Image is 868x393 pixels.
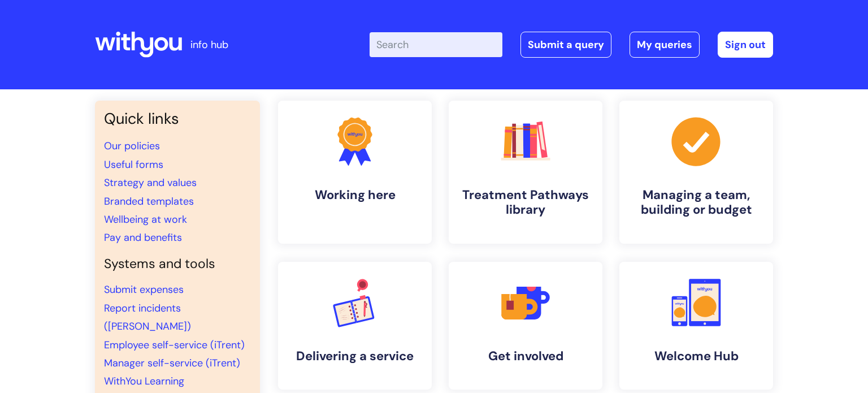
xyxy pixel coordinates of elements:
a: Strategy and values [104,176,197,189]
a: My queries [630,32,700,58]
h4: Get involved [458,349,593,364]
a: Our policies [104,139,160,153]
div: | - [370,32,773,58]
h3: Quick links [104,110,251,128]
a: Submit a query [520,32,611,58]
h4: Welcome Hub [628,349,764,364]
a: Wellbeing at work [104,213,187,226]
a: Useful forms [104,158,163,171]
a: Pay and benefits [104,231,182,244]
a: Managing a team, building or budget [619,101,773,244]
a: Branded templates [104,195,194,208]
a: Submit expenses [104,283,184,296]
a: Working here [278,101,432,244]
h4: Treatment Pathways library [458,188,593,218]
p: info hub [190,36,228,54]
input: Search [370,32,502,57]
a: Manager self-service (iTrent) [104,356,240,370]
a: Get involved [449,262,602,390]
h4: Delivering a service [287,349,423,364]
a: WithYou Learning [104,374,184,388]
h4: Working here [287,188,423,202]
h4: Systems and tools [104,256,251,272]
a: Employee self-service (iTrent) [104,338,245,352]
a: Treatment Pathways library [449,101,602,244]
a: Delivering a service [278,262,432,390]
h4: Managing a team, building or budget [628,188,764,218]
a: Welcome Hub [619,262,773,390]
a: Report incidents ([PERSON_NAME]) [104,301,191,333]
a: Sign out [718,32,773,58]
